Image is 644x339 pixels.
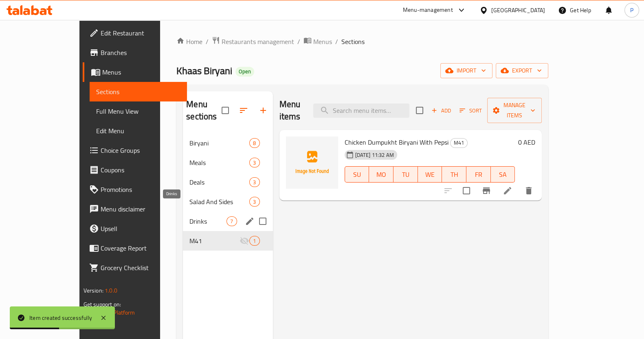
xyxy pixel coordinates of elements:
[303,36,332,47] a: Menus
[96,106,180,116] span: Full Menu View
[102,67,180,77] span: Menus
[352,151,397,159] span: [DATE] 11:32 AM
[101,224,180,233] span: Upsell
[244,215,256,227] button: edit
[83,43,187,62] a: Branches
[101,165,180,175] span: Coupons
[477,181,496,200] button: Branch-specific-item
[83,238,187,258] a: Coverage Report
[189,138,249,148] span: Biryani
[403,5,453,15] div: Menu-management
[189,197,249,207] span: Salad And Sides
[249,177,259,187] div: items
[84,285,103,296] span: Version:
[451,138,467,147] span: M41
[90,82,187,101] a: Sections
[279,98,304,123] h2: Menu items
[249,158,259,167] div: items
[227,218,236,225] span: 7
[496,63,548,78] button: export
[101,145,180,155] span: Choice Groups
[83,180,187,199] a: Promotions
[222,37,294,46] span: Restaurants management
[454,104,487,117] span: Sort items
[84,299,121,310] span: Get support on:
[90,101,187,121] a: Full Menu View
[189,216,226,226] span: Drinks
[440,63,492,78] button: import
[235,68,254,75] span: Open
[345,166,369,183] button: SU
[83,199,187,219] a: Menu disclaimer
[494,169,512,181] span: SA
[101,185,180,194] span: Promotions
[459,106,482,115] span: Sort
[83,23,187,43] a: Edit Restaurant
[101,28,180,38] span: Edit Restaurant
[183,133,273,153] div: Biryani8
[313,37,332,46] span: Menus
[183,130,273,254] nav: Menu sections
[249,138,259,148] div: items
[442,166,466,183] button: TH
[235,67,254,77] div: Open
[101,48,180,57] span: Branches
[183,211,273,231] div: Drinks7edit
[411,102,428,119] span: Select section
[457,104,484,117] button: Sort
[212,36,294,47] a: Restaurants management
[234,101,253,120] span: Sort sections
[96,87,180,97] span: Sections
[491,166,515,183] button: SA
[503,186,512,196] a: Edit menu item
[189,236,240,246] span: M41
[250,139,259,147] span: 8
[418,166,442,183] button: WE
[397,169,415,181] span: TU
[249,236,259,246] div: items
[491,6,545,15] div: [GEOGRAPHIC_DATA]
[470,169,488,181] span: FR
[176,37,202,46] a: Home
[447,66,486,76] span: import
[176,36,548,47] nav: breadcrumb
[341,37,365,46] span: Sections
[101,204,180,214] span: Menu disclaimer
[458,182,475,199] span: Select to update
[348,169,366,181] span: SU
[286,136,338,189] img: Chicken Dumpukht Biryani With Pepsi
[487,98,542,123] button: Manage items
[445,169,463,181] span: TH
[101,263,180,273] span: Grocery Checklist
[250,159,259,167] span: 3
[369,166,393,183] button: MO
[105,285,117,296] span: 1.0.0
[502,66,542,76] span: export
[83,160,187,180] a: Coupons
[494,100,535,121] span: Manage items
[466,166,491,183] button: FR
[83,62,187,82] a: Menus
[450,138,468,148] div: M41
[101,243,180,253] span: Coverage Report
[630,6,633,15] span: P
[83,141,187,160] a: Choice Groups
[313,103,409,118] input: search
[393,166,418,183] button: TU
[226,216,237,226] div: items
[519,181,538,200] button: delete
[250,237,259,245] span: 1
[430,106,452,115] span: Add
[372,169,390,181] span: MO
[96,126,180,136] span: Edit Menu
[249,197,259,207] div: items
[428,104,454,117] span: Add item
[217,102,234,119] span: Select all sections
[83,219,187,238] a: Upsell
[250,198,259,206] span: 3
[83,258,187,277] a: Grocery Checklist
[250,178,259,186] span: 3
[206,37,209,46] li: /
